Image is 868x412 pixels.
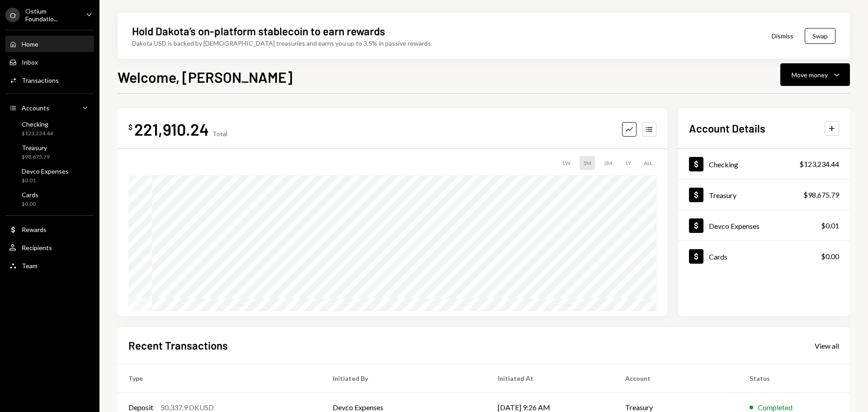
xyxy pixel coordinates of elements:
div: Accounts [22,104,49,112]
div: Dakota USD is backed by [DEMOGRAPHIC_DATA] treasuries and earns you up to 3.5% in passive rewards. [132,38,432,48]
div: Checking [709,160,738,169]
div: Move money [792,70,828,80]
a: Cards$0.00 [678,241,850,271]
h2: Recent Transactions [128,338,228,353]
div: 1M [580,156,595,170]
div: $0.00 [821,251,839,262]
a: View all [815,341,839,350]
a: Devco Expenses$0.01 [5,165,94,186]
div: Devco Expenses [709,222,759,230]
a: Devco Expenses$0.01 [678,210,850,241]
div: $ [128,123,132,132]
div: $98,675.79 [22,153,50,161]
th: Initiated At [487,364,614,393]
div: Transactions [22,76,59,84]
div: 3M [600,156,616,170]
div: View all [815,341,839,350]
a: Inbox [5,54,94,70]
div: Hold Dakota’s on-platform stablecoin to earn rewards [132,24,385,38]
div: 1Y [621,156,635,170]
a: Checking$123,234.44 [678,149,850,179]
div: Team [22,262,38,270]
div: 221,910.24 [134,119,209,139]
a: Transactions [5,72,94,88]
h2: Account Details [689,121,765,136]
a: Checking$123,234.44 [5,118,94,139]
div: Total [212,130,227,137]
div: ALL [640,156,656,170]
div: Treasury [22,144,50,152]
th: Type [118,364,322,393]
div: Ostium Foundatio... [25,7,79,23]
a: Accounts [5,99,94,116]
th: Initiated By [322,364,487,393]
div: $123,234.44 [799,159,839,170]
div: 1W [558,156,574,170]
button: Dismiss [760,25,805,47]
a: Rewards [5,221,94,237]
a: Home [5,36,94,52]
div: $123,234.44 [22,130,53,137]
a: Treasury$98,675.79 [5,141,94,163]
div: Cards [709,252,727,261]
a: Cards$0.00 [5,188,94,210]
div: Inbox [22,58,38,66]
h1: Welcome, [PERSON_NAME] [118,68,292,86]
div: Recipients [22,244,52,251]
div: Treasury [709,191,736,199]
div: Devco Expenses [22,167,69,175]
div: $0.01 [821,220,839,231]
button: Swap [805,28,835,44]
div: $0.01 [22,177,69,185]
div: Checking [22,120,53,128]
div: $0.00 [22,200,38,208]
a: Team [5,257,94,274]
th: Status [739,364,850,393]
button: Move money [780,63,850,86]
div: Cards [22,191,38,199]
div: $98,675.79 [803,189,839,200]
a: Treasury$98,675.79 [678,180,850,210]
div: Home [22,40,38,48]
a: Recipients [5,239,94,256]
div: Rewards [22,226,47,233]
th: Account [614,364,739,393]
div: O [5,8,20,22]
